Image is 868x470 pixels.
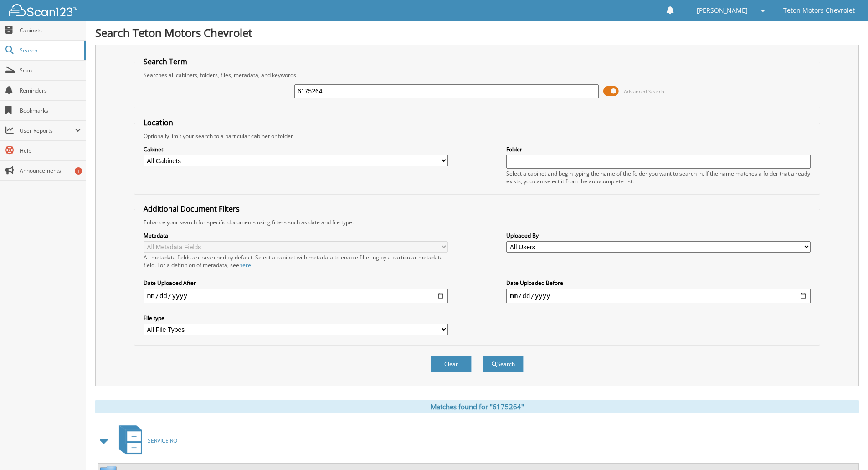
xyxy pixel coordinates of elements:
span: Advanced Search [624,88,664,95]
span: Help [20,147,81,155]
span: Search [20,46,80,54]
label: Cabinet [144,145,448,153]
h1: Search Teton Motors Chevrolet [95,25,859,40]
legend: Search Term [139,57,192,67]
span: Reminders [20,87,81,94]
label: Uploaded By [506,232,811,239]
label: File type [144,314,448,322]
input: end [506,289,811,303]
input: start [144,289,448,303]
div: Select a cabinet and begin typing the name of the folder you want to search in. If the name match... [506,170,811,185]
label: Date Uploaded After [144,279,448,287]
div: Matches found for "6175264" [95,400,859,413]
span: Cabinets [20,26,81,34]
iframe: Chat Widget [822,426,868,470]
button: Search [483,356,524,372]
div: Optionally limit your search to a particular cabinet or folder [139,132,815,140]
div: Enhance your search for specific documents using filters such as date and file type. [139,218,815,226]
label: Folder [506,145,811,153]
label: Metadata [144,232,448,239]
a: SERVICE RO [113,423,177,459]
div: 1 [75,167,82,175]
span: Scan [20,67,81,74]
span: Bookmarks [20,107,81,114]
a: here [239,261,251,269]
span: User Reports [20,127,75,134]
div: All metadata fields are searched by default. Select a cabinet with metadata to enable filtering b... [144,253,448,269]
span: Teton Motors Chevrolet [783,8,855,13]
div: Searches all cabinets, folders, files, metadata, and keywords [139,71,815,79]
img: scan123-logo-white.svg [9,4,77,16]
span: SERVICE RO [148,437,177,444]
button: Clear [431,356,472,372]
span: [PERSON_NAME] [697,8,748,13]
legend: Additional Document Filters [139,204,244,214]
label: Date Uploaded Before [506,279,811,287]
span: Announcements [20,167,81,175]
legend: Location [139,118,178,128]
